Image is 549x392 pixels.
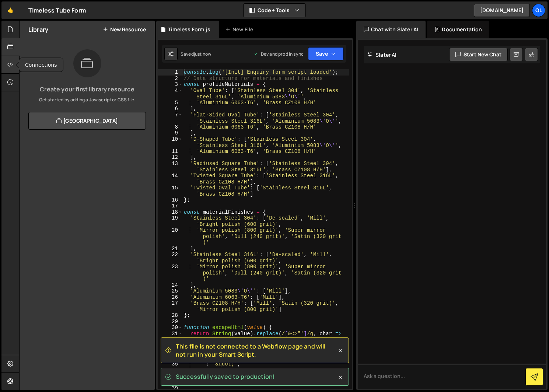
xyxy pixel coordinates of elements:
div: 6 [158,106,183,112]
div: 33 [158,349,183,355]
div: 3 [158,81,183,88]
div: 1 [158,69,183,76]
a: Ol [532,4,545,17]
button: Start new chat [449,48,508,61]
h2: Library [28,25,48,34]
button: New Resource [103,27,146,32]
span: This file is not connected to a Webflow page and will not run in your Smart Script. [176,342,337,359]
div: 9 [158,130,183,136]
div: 4 [158,88,183,100]
div: 8 [158,124,183,130]
div: 11 [158,148,183,155]
div: 34 [158,355,183,361]
div: New File [225,26,256,33]
button: Code + Tools [244,4,305,17]
button: Save [308,47,344,60]
div: 12 [158,154,183,161]
div: Saved [181,51,211,57]
div: 27 [158,300,183,312]
div: 21 [158,246,183,252]
div: 16 [158,197,183,203]
div: 36 [158,367,183,374]
h3: Create your first library resource [25,86,149,92]
a: 🤙 [1,1,20,19]
div: 13 [158,161,183,173]
div: 7 [158,112,183,124]
div: Connections [19,58,63,72]
div: 20 [158,227,183,246]
div: 17 [158,203,183,209]
div: 18 [158,209,183,216]
div: 19 [158,215,183,227]
div: Timeless Tube Form [28,6,86,15]
div: 32 [158,343,183,349]
div: 35 [158,361,183,367]
span: Successfully saved to production! [176,372,275,381]
div: 15 [158,185,183,197]
div: 2 [158,76,183,82]
div: 31 [158,331,183,343]
div: Timeless Form.js [168,26,210,33]
div: Dev and prod in sync [253,51,304,57]
div: just now [194,51,211,57]
a: [GEOGRAPHIC_DATA] [28,112,146,130]
div: 23 [158,264,183,282]
div: 29 [158,319,183,325]
div: 30 [158,325,183,331]
div: 5 [158,100,183,106]
div: Documentation [427,21,489,38]
div: 10 [158,136,183,148]
p: Get started by adding a Javascript or CSS file. [25,97,149,103]
div: 37 [158,373,183,379]
div: 25 [158,288,183,294]
div: 22 [158,252,183,264]
div: 38 [158,379,183,386]
div: Chat with Slater AI [356,21,426,38]
div: 28 [158,312,183,319]
div: 24 [158,282,183,288]
a: [DOMAIN_NAME] [474,4,530,17]
div: 39 [158,385,183,392]
div: 14 [158,173,183,185]
div: 26 [158,294,183,301]
h2: Slater AI [367,51,397,58]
